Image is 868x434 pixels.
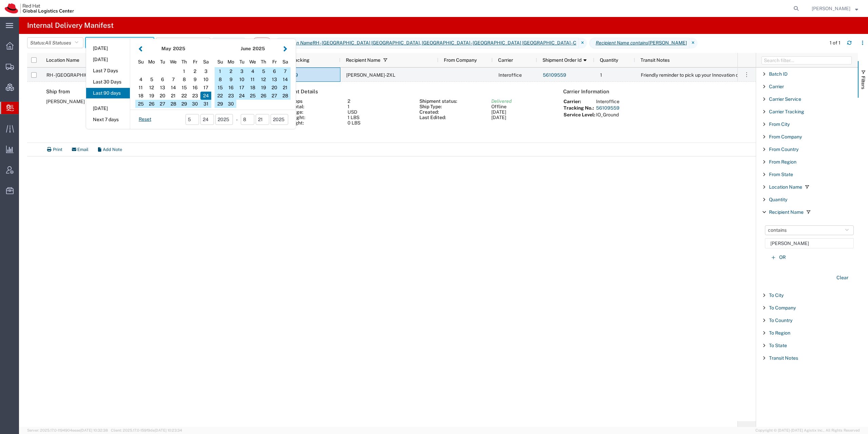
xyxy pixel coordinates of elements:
div: 4 [247,67,258,75]
strong: June [241,46,251,51]
span: Shipment Order Id [542,57,581,63]
div: 14 [280,75,291,83]
div: Tuesday [157,57,168,67]
input: dd [200,114,214,125]
div: 16 [225,83,236,92]
div: 19 [258,83,269,92]
div: 18 [135,92,146,100]
div: Tuesday [236,57,247,67]
div: Wednesday [247,57,258,67]
div: 12 [146,83,157,92]
dt: Total Weight: [272,115,344,120]
span: Carrier Service [769,96,801,102]
dt: Pieces Total: [272,104,344,109]
i: Recipient Name contains [596,39,648,46]
dd: 0 LBS [344,120,416,126]
div: Sunday [135,57,146,67]
div: 17 [236,83,247,92]
div: 14 [168,83,179,92]
span: Location Name [46,57,79,63]
span: Transit Notes [640,57,670,63]
span: Recipient Name contains jospin [589,38,689,49]
span: Batch ID [769,71,788,77]
span: From Company [769,134,802,139]
div: 4 [135,75,146,83]
span: Client: 2025.17.0-159f9de [111,428,182,432]
div: Saturday [280,57,291,67]
div: Thursday [258,57,269,67]
span: Gui Jospin-2XL [346,72,395,78]
h4: Internal Delivery Manifest [27,17,114,34]
dd: [DATE] [488,109,560,115]
dd: 2 [344,98,416,104]
input: mm [241,114,254,125]
span: Transit Notes [769,355,798,361]
div: 1 of 1 [830,39,842,46]
div: Saturday [200,57,211,67]
th: Tracking No.: [563,105,596,112]
span: Recipient Name [346,57,380,63]
span: contains [768,227,787,233]
i: Location Name [281,39,313,46]
button: Saved filters [156,37,210,48]
span: From City [769,121,790,127]
div: 23 [225,92,236,100]
div: 16 [190,83,200,92]
dt: Dim. Weight: [272,120,344,126]
dt: Ship Type: [416,104,488,109]
button: [DATE] [86,103,130,114]
div: 2 [190,67,200,75]
span: Interoffice [498,72,522,78]
button: Last 90 days [86,88,130,98]
th: Service Level: [563,112,596,118]
span: To Region [769,330,790,336]
button: Clear [831,272,854,284]
div: 17 [200,83,211,92]
div: 6 [157,75,168,83]
span: RH - Brno - Tech Park Brno - C [46,72,159,78]
input: Enter the criteria [765,238,854,248]
div: 8 [215,75,225,83]
span: Friendly reminder to pick up your Innovation days T-shirt @ RH Brno post opposite reception TPB-C [641,72,851,78]
strong: May [161,46,171,51]
div: 25 [135,100,146,108]
div: 15 [179,83,190,92]
div: Monday [225,57,236,67]
span: - [236,116,238,123]
div: Monday [146,57,157,67]
div: Sunday [215,57,225,67]
dd: [DATE] [488,115,560,120]
div: 22 [215,92,225,100]
div: 15 [215,83,225,92]
div: 24 [236,92,247,100]
span: Quantity [600,57,618,63]
dt: Last Edited: [416,115,488,120]
div: 24 [200,92,211,100]
div: 5 [258,67,269,75]
a: Print [42,143,67,156]
a: Reset [139,116,151,123]
div: 9 [225,75,236,83]
div: Filter List 18 Filters [756,68,858,427]
dt: No. of stops [272,98,344,104]
span: Carrier Tracking [769,109,804,114]
div: 1 [215,67,225,75]
span: Copyright © [DATE]-[DATE] Agistix Inc., All Rights Reserved [755,428,860,433]
div: 21 [280,83,291,92]
span: Delivered [491,98,512,104]
button: contains [765,225,854,235]
div: 20 [157,92,168,100]
div: 30 [190,100,200,108]
div: 7 [280,67,291,75]
div: 25 [247,92,258,100]
span: To Company [769,305,796,310]
dt: Shipment status: [416,98,488,104]
span: [DATE] 10:23:34 [155,428,182,432]
button: OR [765,251,791,263]
h4: Carrier Information [563,89,729,95]
button: Last 30 Days [86,77,130,87]
span: Location Name [769,184,802,190]
span: Eva Ruzickova [812,5,850,12]
dd: 1 [344,104,416,109]
div: 9 [190,75,200,83]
